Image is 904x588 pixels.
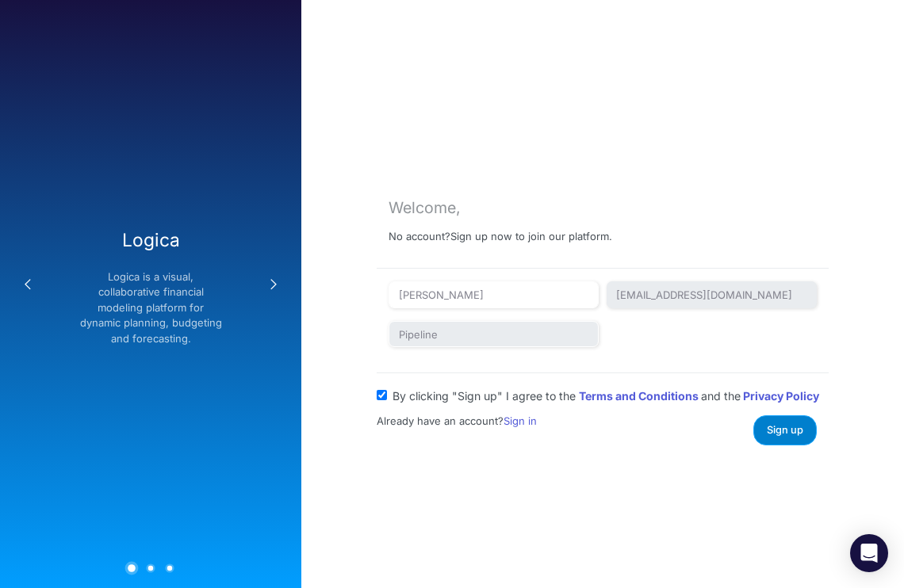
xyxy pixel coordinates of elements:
[389,321,599,348] input: Organization
[450,231,612,243] p: Sign up now to join our platform.
[377,415,585,428] h6: Already have an account?
[743,389,819,403] a: Privacy Policy
[504,414,537,427] a: Sign in
[258,269,289,300] button: Next
[389,199,817,217] div: Welcome,
[393,388,819,404] label: By clicking "Sign up" I agree to the and the
[607,281,817,308] input: name@company.com
[389,281,599,308] input: Full Name
[767,424,803,436] span: Sign up
[76,229,225,250] h3: Logica
[579,389,701,403] a: Terms and Conditions
[146,563,155,572] button: 2
[76,269,225,347] p: Logica is a visual, collaborative financial modeling platform for dynamic planning, budgeting and...
[850,534,888,572] div: Open Intercom Messenger
[753,415,817,445] button: Sign up
[165,563,174,572] button: 3
[389,231,817,256] h6: No account?
[125,561,139,575] button: 1
[12,269,44,300] button: Previous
